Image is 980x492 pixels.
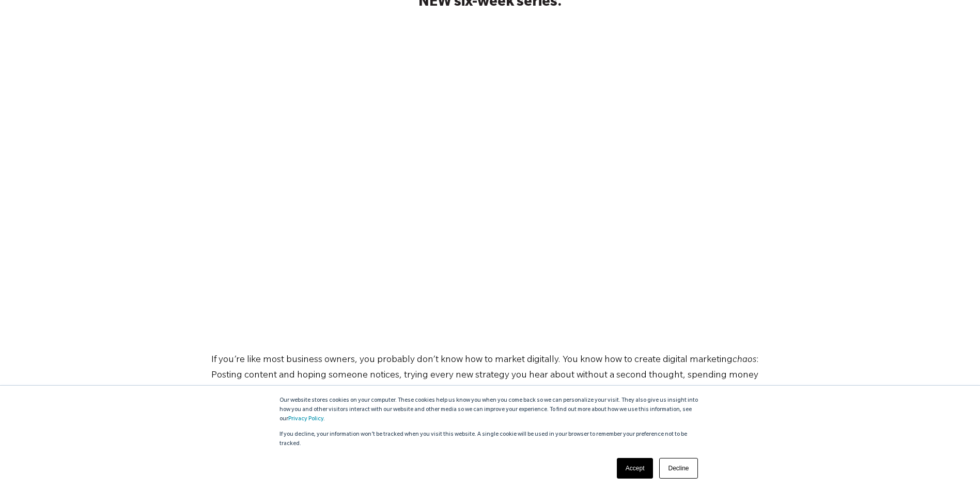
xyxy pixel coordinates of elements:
[279,430,701,449] p: If you decline, your information won’t be tracked when you visit this website. A single cookie wi...
[279,396,701,424] p: Our website stores cookies on your computer. These cookies help us know you when you come back so...
[659,458,697,479] a: Decline
[211,355,759,397] span: : Posting content and hoping someone notices, trying every new strategy you hear about without a ...
[211,355,733,366] span: If you’re like most business owners, you probably don’t know how to market digitally. You know ho...
[211,26,769,340] iframe: HubSpot Video
[733,355,756,366] span: chaos
[617,458,654,479] a: Accept
[288,416,323,422] a: Privacy Policy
